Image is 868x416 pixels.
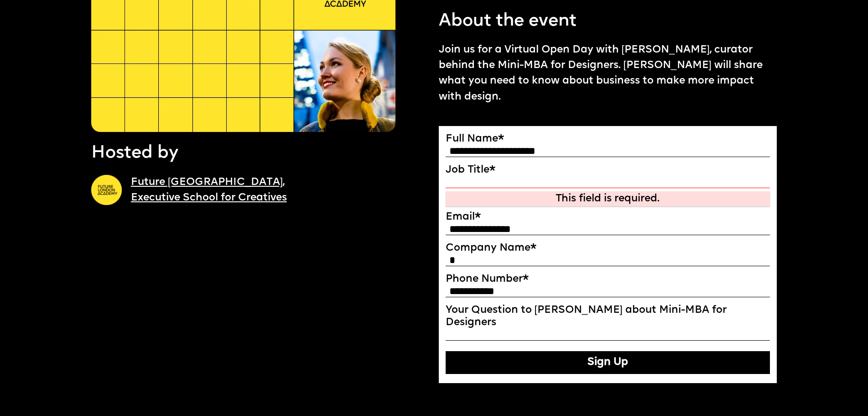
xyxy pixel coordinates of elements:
label: Email [446,211,770,223]
p: Hosted by [91,141,178,165]
button: Sign Up [446,351,770,374]
a: Future [GEOGRAPHIC_DATA],Executive School for Creatives [131,177,287,203]
div: This field is required. [448,193,768,205]
p: About the event [439,9,577,33]
label: Phone Number [446,273,770,285]
img: A yellow circle with Future London Academy logo [91,175,122,205]
label: Your Question to [PERSON_NAME] about Mini-MBA for Designers [446,304,770,329]
label: Company Name [446,242,770,254]
label: Job Title [446,164,770,176]
p: Join us for a Virtual Open Day with [PERSON_NAME], curator behind the Mini-MBA for Designers. [PE... [439,42,777,105]
label: Full Name [446,133,770,145]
